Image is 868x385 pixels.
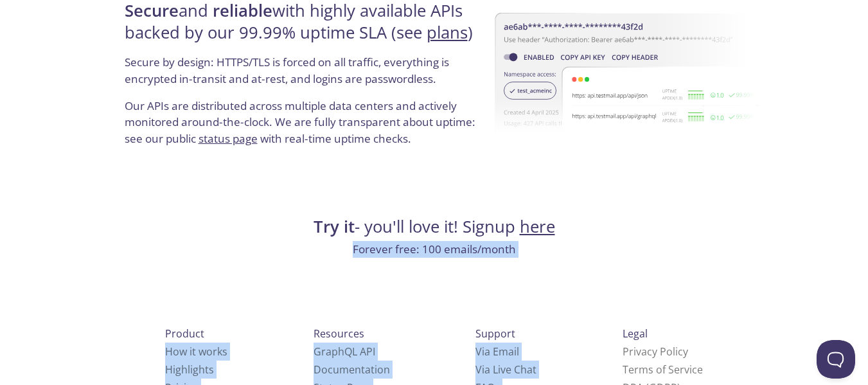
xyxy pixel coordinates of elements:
[475,345,519,359] a: Via Email
[475,363,536,377] a: Via Live Chat
[623,327,648,341] span: Legal
[121,241,748,258] p: Forever free: 100 emails/month
[623,345,688,359] a: Privacy Policy
[121,216,748,238] h4: - you'll love it! Signup
[314,215,355,238] strong: Try it
[427,21,468,44] a: plans
[623,363,703,377] a: Terms of Service
[125,54,483,97] p: Secure by design: HTTPS/TLS is forced on all traffic, everything is encrypted in-transit and at-r...
[314,345,375,359] a: GraphQL API
[475,327,515,341] span: Support
[165,363,214,377] a: Highlights
[314,363,390,377] a: Documentation
[165,327,204,341] span: Product
[165,345,227,359] a: How it works
[125,98,483,157] p: Our APIs are distributed across multiple data centers and actively monitored around-the-clock. We...
[199,131,258,146] a: status page
[520,215,555,238] a: here
[314,327,364,341] span: Resources
[817,340,855,379] iframe: Help Scout Beacon - Open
